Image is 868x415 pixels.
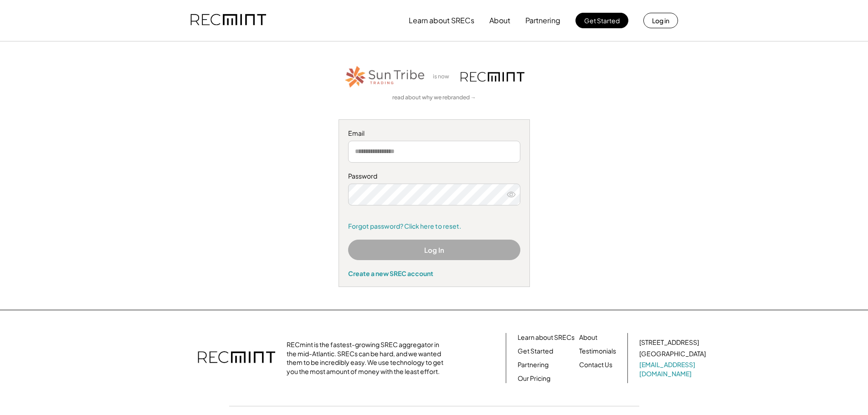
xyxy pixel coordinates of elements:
a: Learn about SRECs [518,333,575,342]
div: Email [348,129,520,138]
a: Forgot password? Click here to reset. [348,222,520,231]
a: Contact Us [579,360,612,369]
button: Partnering [525,11,560,30]
div: is now [431,73,456,81]
div: [STREET_ADDRESS] [639,338,699,347]
a: read about why we rebranded → [392,94,476,102]
button: Learn about SRECs [409,11,474,30]
a: Our Pricing [518,374,550,383]
img: recmint-logotype%403x.png [461,72,524,82]
div: [GEOGRAPHIC_DATA] [639,349,706,359]
a: Testimonials [579,347,616,356]
button: Log in [643,13,678,28]
img: recmint-logotype%403x.png [198,342,275,374]
img: STT_Horizontal_Logo%2B-%2BColor.png [344,64,426,89]
div: Create a new SREC account [348,269,520,277]
button: About [489,11,510,30]
a: Get Started [518,347,553,356]
a: [EMAIL_ADDRESS][DOMAIN_NAME] [639,360,708,378]
a: Partnering [518,360,549,369]
div: Password [348,172,520,181]
div: RECmint is the fastest-growing SREC aggregator in the mid-Atlantic. SRECs can be hard, and we wan... [287,340,448,376]
button: Log In [348,240,520,260]
img: recmint-logotype%403x.png [190,5,266,36]
button: Get Started [575,13,628,28]
a: About [579,333,597,342]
